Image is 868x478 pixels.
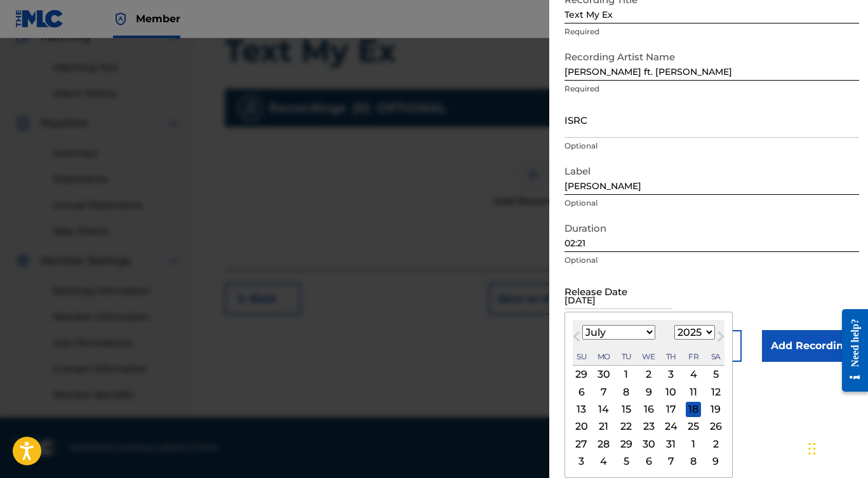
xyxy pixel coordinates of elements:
[574,402,589,417] div: Choose Sunday, July 13th, 2025
[686,349,701,364] div: Friday
[618,454,634,469] div: Choose Tuesday, August 5th, 2025
[708,384,723,399] div: Choose Saturday, July 12th, 2025
[641,419,657,434] div: Choose Wednesday, July 23rd, 2025
[618,349,634,364] div: Tuesday
[136,11,180,26] span: Member
[708,367,723,382] div: Choose Saturday, July 5th, 2025
[573,366,724,470] div: Month July, 2025
[708,402,723,417] div: Choose Saturday, July 19th, 2025
[574,419,589,434] div: Choose Sunday, July 20th, 2025
[686,367,701,382] div: Choose Friday, July 4th, 2025
[708,436,723,451] div: Choose Saturday, August 2nd, 2025
[564,140,859,152] p: Optional
[686,402,701,417] div: Choose Friday, July 18th, 2025
[564,312,733,478] div: Choose Date
[618,367,634,382] div: Choose Tuesday, July 1st, 2025
[618,384,634,399] div: Choose Tuesday, July 8th, 2025
[596,367,611,382] div: Choose Monday, June 30th, 2025
[832,298,868,403] iframe: Resource Center
[596,454,611,469] div: Choose Monday, August 4th, 2025
[708,349,723,364] div: Saturday
[686,419,701,434] div: Choose Friday, July 25th, 2025
[574,436,589,451] div: Choose Sunday, July 27th, 2025
[566,329,587,349] button: Previous Month
[664,402,679,417] div: Choose Thursday, July 17th, 2025
[664,367,679,382] div: Choose Thursday, July 3rd, 2025
[711,329,731,349] button: Next Month
[15,10,64,28] img: MLC Logo
[708,419,723,434] div: Choose Saturday, July 26th, 2025
[618,402,634,417] div: Choose Tuesday, July 15th, 2025
[641,367,657,382] div: Choose Wednesday, July 2nd, 2025
[641,402,657,417] div: Choose Wednesday, July 16th, 2025
[664,454,679,469] div: Choose Thursday, August 7th, 2025
[618,436,634,451] div: Choose Tuesday, July 29th, 2025
[641,436,657,451] div: Choose Wednesday, July 30th, 2025
[564,83,859,95] p: Required
[618,419,634,434] div: Choose Tuesday, July 22nd, 2025
[708,454,723,469] div: Choose Saturday, August 9th, 2025
[805,417,868,478] iframe: Chat Widget
[574,349,589,364] div: Sunday
[564,197,859,209] p: Optional
[664,419,679,434] div: Choose Thursday, July 24th, 2025
[574,367,589,382] div: Choose Sunday, June 29th, 2025
[686,454,701,469] div: Choose Friday, August 8th, 2025
[641,454,657,469] div: Choose Wednesday, August 6th, 2025
[664,384,679,399] div: Choose Thursday, July 10th, 2025
[596,402,611,417] div: Choose Monday, July 14th, 2025
[596,349,611,364] div: Monday
[664,436,679,451] div: Choose Thursday, July 31st, 2025
[596,419,611,434] div: Choose Monday, July 21st, 2025
[664,349,679,364] div: Thursday
[686,384,701,399] div: Choose Friday, July 11th, 2025
[574,454,589,469] div: Choose Sunday, August 3rd, 2025
[574,384,589,399] div: Choose Sunday, July 6th, 2025
[641,384,657,399] div: Choose Wednesday, July 9th, 2025
[113,11,128,27] img: Top Rightsholder
[596,436,611,451] div: Choose Monday, July 28th, 2025
[808,430,816,468] div: Drag
[596,384,611,399] div: Choose Monday, July 7th, 2025
[564,255,859,266] p: Optional
[641,349,657,364] div: Wednesday
[686,436,701,451] div: Choose Friday, August 1st, 2025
